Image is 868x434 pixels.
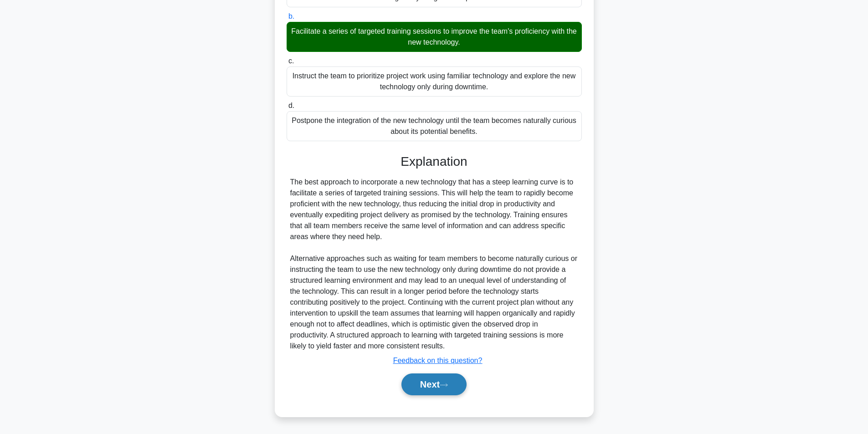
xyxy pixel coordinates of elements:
span: c. [288,57,294,65]
div: The best approach to incorporate a new technology that has a steep learning curve is to facilitat... [290,177,578,352]
span: b. [288,12,294,20]
div: Postpone the integration of the new technology until the team becomes naturally curious about its... [287,111,582,141]
h3: Explanation [292,154,576,169]
a: Feedback on this question? [393,357,483,364]
button: Next [401,373,467,395]
div: Instruct the team to prioritize project work using familiar technology and explore the new techno... [287,66,582,97]
div: Facilitate a series of targeted training sessions to improve the team's proficiency with the new ... [287,22,582,52]
span: d. [288,102,294,109]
